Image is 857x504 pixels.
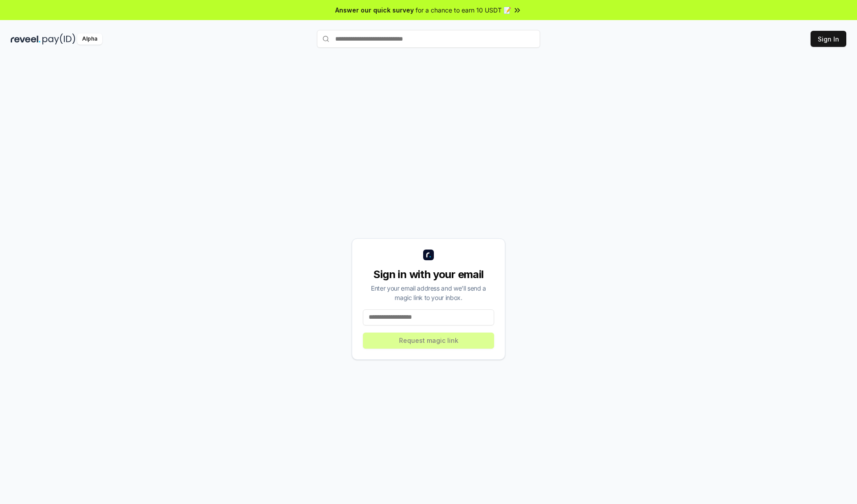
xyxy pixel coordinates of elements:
img: logo_small [423,250,434,260]
img: reveel_dark [11,33,41,45]
div: Sign in with your email [363,267,494,282]
span: Answer our quick survey [335,5,414,15]
button: Sign In [811,31,846,47]
div: Alpha [77,33,102,45]
span: for a chance to earn 10 USDT 📝 [416,5,511,15]
img: pay_id [42,33,75,45]
div: Enter your email address and we’ll send a magic link to your inbox. [363,283,494,302]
